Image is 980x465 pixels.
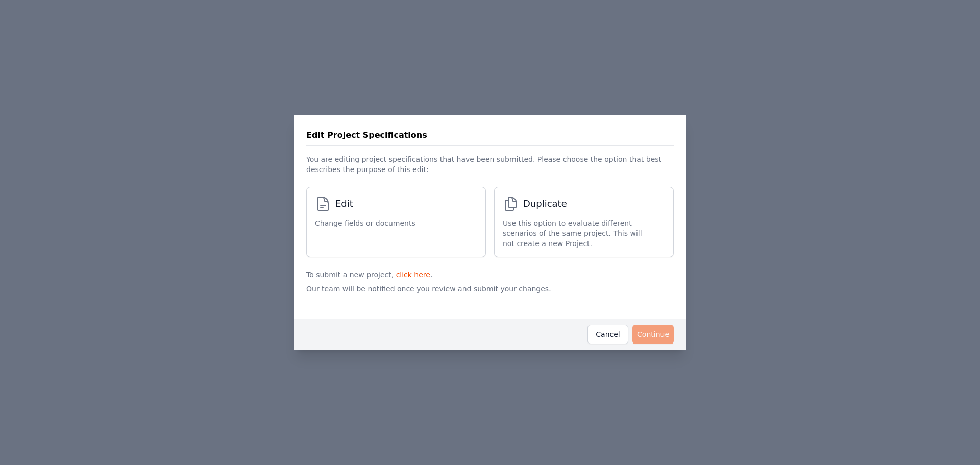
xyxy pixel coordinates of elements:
span: Change fields or documents [315,218,415,228]
a: click here [396,271,430,279]
span: Edit [335,197,353,211]
span: Use this option to evaluate different scenarios of the same project. This will not create a new P... [503,218,655,249]
h3: Edit Project Specifications [306,129,427,141]
p: Our team will be notified once you review and submit your changes. [306,280,674,310]
button: Continue [632,325,674,344]
p: You are editing project specifications that have been submitted. Please choose the option that be... [306,146,674,179]
span: Duplicate [523,197,567,211]
p: To submit a new project, . [306,265,674,280]
button: Cancel [587,325,628,344]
